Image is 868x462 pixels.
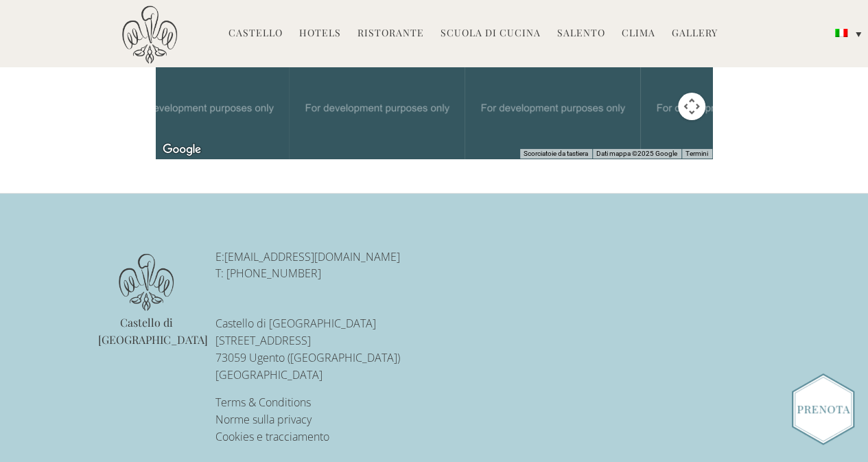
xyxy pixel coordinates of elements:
[441,26,541,42] a: Scuola di Cucina
[119,253,174,312] img: logo.png
[224,249,400,264] a: [EMAIL_ADDRESS][DOMAIN_NAME]
[98,314,196,349] p: Castello di [GEOGRAPHIC_DATA]
[122,5,177,64] img: Castello di Ugento
[215,395,311,410] a: Terms & Conditions
[622,26,655,42] a: Clima
[228,26,283,42] a: Castello
[835,29,847,37] img: Italiano
[215,412,312,427] a: Norme sulla privacy
[557,26,605,42] a: Salento
[215,249,497,283] p: E: T: [PHONE_NUMBER]
[215,315,497,383] p: Castello di [GEOGRAPHIC_DATA] [STREET_ADDRESS] 73059 Ugento ([GEOGRAPHIC_DATA]) [GEOGRAPHIC_DATA]
[215,429,329,444] a: Cookies e tracciamento
[299,26,341,42] a: Hotels
[672,26,718,42] a: Gallery
[792,373,854,445] img: Book_Button_Italian.png
[357,26,424,42] a: Ristorante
